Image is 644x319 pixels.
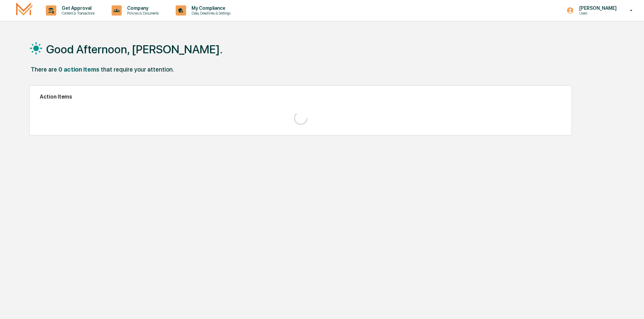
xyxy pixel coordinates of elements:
[16,2,32,18] img: logo
[122,5,162,11] p: Company
[186,5,234,11] p: My Compliance
[58,66,99,73] div: 0 action items
[46,43,223,56] h1: Good Afternoon, [PERSON_NAME].
[122,11,162,16] p: Policies & Documents
[574,11,620,16] p: Users
[56,5,98,11] p: Get Approval
[31,66,57,73] div: There are
[574,5,620,11] p: [PERSON_NAME]
[186,11,234,16] p: Data, Deadlines & Settings
[56,11,98,16] p: Content & Transactions
[101,66,174,73] div: that require your attention.
[40,94,561,100] h2: Action Items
